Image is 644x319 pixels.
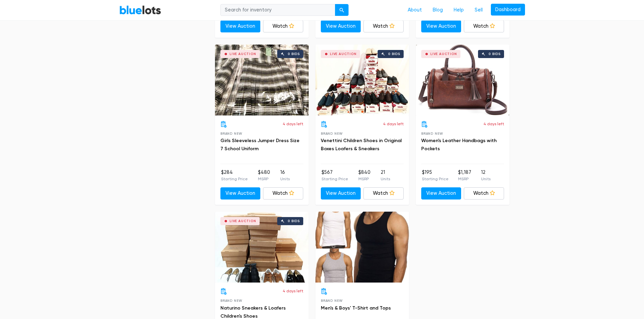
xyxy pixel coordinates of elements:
li: $567 [321,169,348,182]
li: $284 [221,169,248,182]
div: Live Auction [230,52,256,56]
a: Watch [263,187,303,200]
a: Girls Sleeveless Jumper Dress Size 7 School Uniform [220,138,300,152]
li: $480 [258,169,270,182]
li: $195 [422,169,449,182]
p: Units [381,176,390,182]
li: 21 [381,169,390,182]
input: Search for inventory [220,4,335,16]
p: 4 days left [283,121,303,127]
a: BlueLots [119,5,161,15]
a: Watch [263,20,303,32]
a: Live Auction 0 bids [215,212,309,283]
a: View Auction [421,20,461,32]
li: 16 [280,169,290,182]
a: Watch [464,187,504,200]
div: 0 bids [488,52,501,56]
li: 12 [481,169,491,182]
a: View Auction [321,20,361,32]
p: 4 days left [483,121,504,127]
p: 4 days left [283,288,303,294]
p: MSRP [258,176,270,182]
a: Live Auction 0 bids [416,45,509,115]
div: Live Auction [330,52,357,56]
div: 0 bids [288,52,300,56]
a: Watch [464,20,504,32]
span: Brand New [321,132,343,135]
div: Live Auction [230,219,256,223]
span: Brand New [220,132,242,135]
li: $1,187 [458,169,471,182]
p: MSRP [358,176,371,182]
a: Men's & Boys' T-Shirt and Tops [321,305,391,311]
p: Starting Price [221,176,248,182]
a: Women's Leather Handbags with Pockets [421,138,497,152]
li: $840 [358,169,371,182]
a: Watch [363,187,404,200]
p: 4 days left [383,121,404,127]
a: View Auction [321,187,361,200]
a: Live Auction 0 bids [315,45,409,115]
a: About [402,4,427,17]
a: Sell [469,4,488,17]
p: Starting Price [321,176,348,182]
div: 0 bids [288,219,300,223]
p: Starting Price [422,176,449,182]
a: Help [448,4,469,17]
a: Venettini Children Shoes in Original Boxes Loafers & Sneakers [321,138,402,152]
a: Dashboard [491,4,525,16]
a: View Auction [220,187,261,200]
span: Brand New [321,299,343,302]
a: View Auction [220,20,261,32]
p: Units [481,176,491,182]
span: Brand New [220,299,242,302]
div: Live Auction [430,52,457,56]
a: View Auction [421,187,461,200]
p: MSRP [458,176,471,182]
span: Brand New [421,132,443,135]
a: Naturino Sneakers & Loafers Children's Shoes [220,305,286,319]
a: Watch [363,20,404,32]
div: 0 bids [388,52,400,56]
a: Blog [427,4,448,17]
p: Units [280,176,290,182]
a: Live Auction 0 bids [215,45,309,115]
